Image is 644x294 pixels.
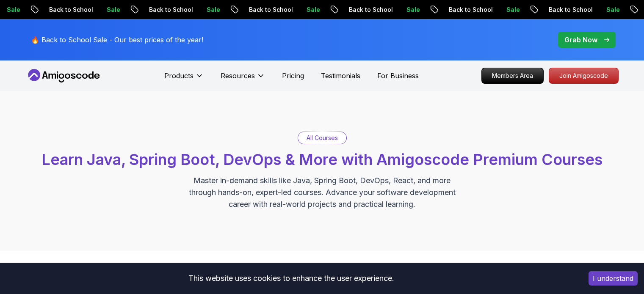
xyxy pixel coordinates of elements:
p: 🔥 Back to School Sale - Our best prices of the year! [31,35,203,45]
p: Sale [100,5,127,14]
p: Back to School [42,5,100,14]
p: Grab Now [564,35,597,45]
p: Back to School [442,5,500,14]
p: All Courses [307,134,338,142]
p: Products [164,71,193,81]
span: Learn Java, Spring Boot, DevOps & More with Amigoscode Premium Courses [41,150,603,169]
p: Sale [400,5,427,14]
p: Master in-demand skills like Java, Spring Boot, DevOps, React, and more through hands-on, expert-... [180,175,464,210]
p: Members Area [482,68,543,83]
a: Testimonials [321,71,360,81]
p: Back to School [342,5,400,14]
a: Pricing [282,71,304,81]
p: Back to School [142,5,200,14]
button: Accept cookies [589,271,638,286]
p: Back to School [542,5,600,14]
a: Join Amigoscode [549,68,619,84]
p: Join Amigoscode [549,68,618,83]
button: Resources [221,71,265,88]
a: For Business [377,71,419,81]
a: Members Area [481,68,544,84]
p: Back to School [242,5,300,14]
div: This website uses cookies to enhance the user experience. [6,269,576,288]
p: Sale [500,5,527,14]
button: Products [164,71,204,88]
p: Sale [600,5,627,14]
p: Sale [300,5,327,14]
p: Sale [200,5,227,14]
p: Resources [221,71,255,81]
